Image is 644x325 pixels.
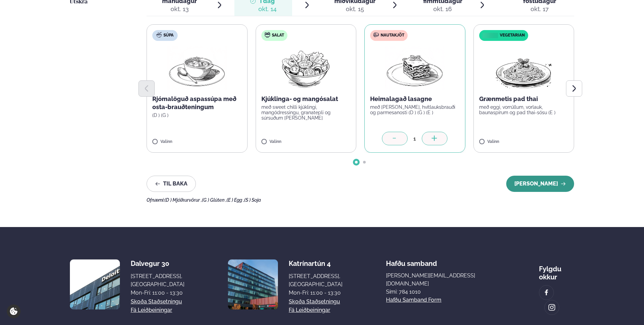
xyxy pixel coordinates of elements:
[386,254,437,268] span: Hafðu samband
[244,197,261,203] span: (S ) Soja
[481,32,499,39] img: icon
[131,272,184,289] div: [STREET_ADDRESS], [GEOGRAPHIC_DATA]
[289,259,342,268] div: Katrínartún 4
[370,104,460,115] p: með [PERSON_NAME], hvítlauksbrauði og parmesanosti (D ) (G ) (E )
[289,289,342,297] div: Mon-Fri: 11:00 - 13:30
[228,259,278,309] img: image alt
[272,33,284,38] span: Salat
[408,135,422,143] div: 1
[539,259,574,281] div: Fylgdu okkur
[523,5,556,13] div: okt. 17
[261,104,351,121] p: með sweet chilli kjúklingi, mangódressingu, granatepli og súrsuðum [PERSON_NAME]
[386,272,495,288] a: [PERSON_NAME][EMAIL_ADDRESS][DOMAIN_NAME]
[289,272,342,289] div: [STREET_ADDRESS], [GEOGRAPHIC_DATA]
[227,197,244,203] span: (E ) Egg ,
[500,33,525,38] span: Vegetarian
[70,259,120,309] img: image alt
[131,298,182,306] a: Skoða staðsetningu
[131,306,172,314] a: Fá leiðbeiningar
[423,5,462,13] div: okt. 16
[386,296,441,304] a: Hafðu samband form
[385,46,444,90] img: Lasagna.png
[138,80,155,97] button: Previous slide
[545,300,559,315] a: image alt
[566,80,582,97] button: Next slide
[370,95,460,103] p: Heimalagað lasagne
[363,161,366,164] span: Go to slide 2
[289,298,340,306] a: Skoða staðsetningu
[167,46,227,90] img: Soup.png
[7,304,21,318] a: Cookie settings
[479,104,569,115] p: með eggi, vorrúllum, vorlauk, baunaspírum og pad thai-sósu (E )
[479,95,569,103] p: Grænmetis pad thai
[202,197,227,203] span: (G ) Glúten ,
[131,289,184,297] div: Mon-Fri: 11:00 - 13:30
[152,112,242,118] p: (D ) (G )
[373,32,379,37] img: beef.svg
[494,46,553,90] img: Spagetti.png
[355,161,358,164] span: Go to slide 1
[131,259,184,268] div: Dalvegur 30
[152,95,242,111] p: Rjómalöguð aspassúpa með osta-brauðteningum
[147,197,574,203] div: Ofnæmi:
[258,5,277,13] div: okt. 14
[289,306,330,314] a: Fá leiðbeiningar
[548,304,556,311] img: image alt
[261,95,351,103] p: Kjúklinga- og mangósalat
[156,32,162,37] img: soup.svg
[543,289,550,297] img: image alt
[147,176,196,192] button: Til baka
[334,5,376,13] div: okt. 15
[265,32,270,37] img: salad.svg
[163,33,174,38] span: Súpa
[506,176,574,192] button: [PERSON_NAME]
[162,5,197,13] div: okt. 13
[386,288,495,296] p: Sími: 784 1010
[276,46,336,90] img: Salad.png
[164,197,202,203] span: (D ) Mjólkurvörur ,
[539,285,553,300] a: image alt
[381,33,404,38] span: Nautakjöt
